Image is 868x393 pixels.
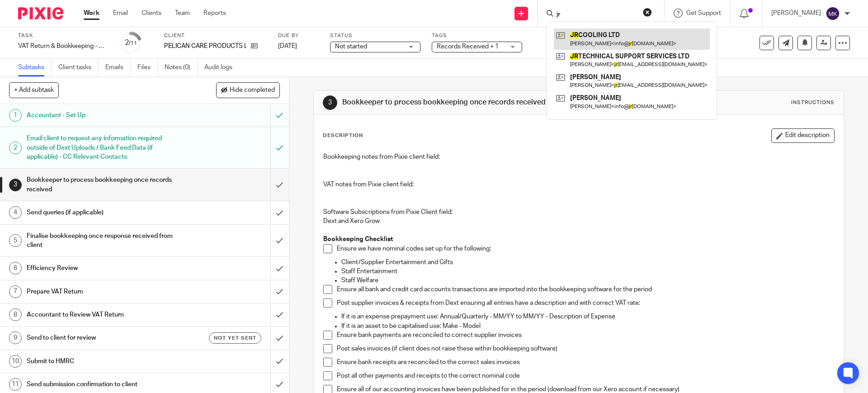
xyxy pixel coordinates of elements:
div: 2 [9,142,22,154]
a: Audit logs [204,59,239,76]
button: Clear [643,8,652,17]
h1: Efficiency Review [27,261,183,275]
div: 5 [9,234,22,247]
div: 11 [9,378,22,391]
div: 2 [125,38,137,48]
div: VAT Return &amp; Bookkeeping - Quarterly - June - August, 2025 [18,42,108,51]
div: Instructions [791,99,835,106]
label: Client [164,32,267,39]
h1: Email client to request any information required outside of Dext Uploads / Bank Feed Data (if app... [27,132,183,164]
a: Reports [203,9,226,18]
p: If it is an asset to be capitalised use: Make - Model [341,322,834,331]
button: Hide completed [216,82,280,98]
div: 8 [9,308,22,321]
a: Notes (0) [165,59,198,76]
p: PELICAN CARE PRODUCTS LTD [164,42,246,51]
p: Post sales invoices (if client does not raise these within bookkeeping software) [337,344,834,353]
h1: Send submission confirmation to client [27,378,183,391]
a: Clients [142,9,161,18]
p: Staff Welfare [341,276,834,285]
p: Post all other payments and receipts to the correct nominal code [337,371,834,380]
button: + Add subtask [9,82,59,98]
p: VAT notes from Pixie client field: [323,180,834,189]
small: /11 [129,41,137,46]
p: Client/Supplier Entertainment and Gifts [341,258,834,267]
p: Ensure all bank and credit card accounts transactions are imported into the bookkeeping software ... [337,285,834,294]
div: VAT Return & Bookkeeping - Quarterly - [DATE] - [DATE] [18,42,108,51]
h1: Bookkeeper to process bookkeeping once records received [27,173,183,196]
div: 3 [323,95,337,110]
p: Ensure bank receipts are reconciled to the correct sales invoices [337,358,834,367]
h1: Prepare VAT Return [27,285,183,298]
h1: Send queries (if applicable) [27,206,183,219]
span: Hide completed [230,87,275,94]
h1: Accountant to Review VAT Return [27,308,183,322]
p: Software Subscriptions from Pixie Client field: [323,208,834,217]
p: Staff Entertainment [341,267,834,276]
h1: Finalise bookkeeping once response received from client [27,229,183,252]
h1: Bookkeeper to process bookkeeping once records received [342,98,598,107]
span: Not yet sent [214,334,256,342]
button: Edit description [771,128,835,143]
div: 4 [9,206,22,219]
a: Subtasks [18,59,52,76]
div: 3 [9,179,22,191]
div: 9 [9,331,22,344]
p: Ensure we have nominal codes set up for the following: [337,244,834,253]
strong: Bookkeeping Checklist [323,236,393,242]
div: 6 [9,262,22,275]
span: [DATE] [278,43,297,49]
span: Records Received + 1 [437,43,499,50]
label: Due by [278,32,319,39]
div: 10 [9,355,22,368]
input: Search [556,11,637,19]
h1: Submit to HMRC [27,355,183,368]
label: Status [330,32,420,39]
h1: Send to client for review [27,331,183,345]
p: Dext and Xero Grow [323,217,834,226]
span: Not started [335,43,367,50]
label: Tags [432,32,522,39]
p: [PERSON_NAME] [771,9,821,18]
p: If it is an expense prepayment use: Annual/Quarterly - MM/YY to MM/YY - Description of Expense [341,312,834,321]
div: 7 [9,285,22,298]
div: 1 [9,109,22,122]
p: Description [323,132,363,139]
span: Get Support [686,10,721,16]
p: Bookkeeping notes from Pixie client field: [323,152,834,161]
a: Work [84,9,99,18]
p: Ensure bank payments are reconciled to correct supplier invoices [337,331,834,340]
a: Email [113,9,128,18]
a: Files [137,59,158,76]
a: Emails [105,59,131,76]
h1: Accountant - Set Up [27,109,183,122]
a: Client tasks [58,59,99,76]
label: Task [18,32,108,39]
img: Pixie [18,7,63,19]
a: Team [175,9,190,18]
img: svg%3E [826,6,840,21]
p: Post supplier invoices & receipts from Dext ensuring all entries have a description and with corr... [337,298,834,308]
